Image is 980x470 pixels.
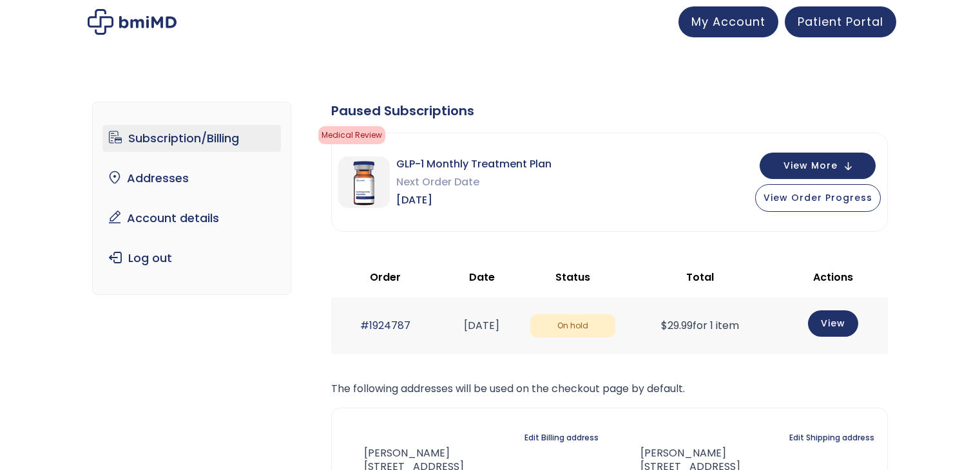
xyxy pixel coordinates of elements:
span: Patient Portal [798,14,883,30]
td: for 1 item [622,297,779,353]
span: Order [370,270,401,285]
span: Status [555,270,590,285]
span: Total [686,270,714,285]
a: Account details [102,205,281,232]
span: View Order Progress [764,191,872,204]
span: On hold [530,314,615,338]
a: Addresses [102,165,281,192]
a: Edit Shipping address [789,429,874,447]
span: Date [469,270,495,285]
nav: Account pages [92,102,291,295]
div: Paused Subscriptions [331,102,888,120]
a: My Account [678,6,778,37]
a: Log out [102,245,281,272]
a: #1924787 [360,318,410,333]
span: $ [661,318,668,333]
span: Actions [813,270,853,285]
img: GLP-1 Monthly Treatment Plan [338,156,390,208]
a: Subscription/Billing [102,125,281,152]
span: Next Order Date [396,173,552,191]
a: Patient Portal [785,6,896,37]
button: View Order Progress [755,184,881,212]
span: My Account [691,14,765,30]
span: View More [783,162,838,170]
p: The following addresses will be used on the checkout page by default. [331,380,888,398]
a: Edit Billing address [524,429,599,447]
time: [DATE] [464,318,499,333]
a: View [808,310,858,337]
img: My account [88,9,177,35]
span: Medical Review [318,126,385,144]
span: 29.99 [661,318,693,333]
button: View More [760,153,876,179]
span: [DATE] [396,191,552,209]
